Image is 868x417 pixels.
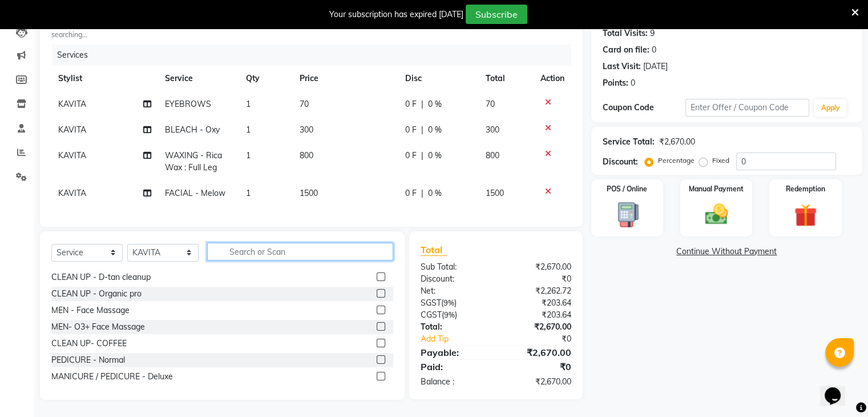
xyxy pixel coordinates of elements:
div: Last Visit: [603,61,641,73]
div: ₹2,670.00 [496,346,580,359]
div: [DATE] [643,61,668,73]
span: | [421,187,423,199]
span: 9% [443,298,454,307]
div: Payable: [412,346,496,359]
span: 800 [486,150,499,161]
div: Total Visits: [603,27,648,39]
span: | [421,98,423,110]
span: EYEBROWS [165,99,211,109]
span: CGST [421,310,442,320]
span: 800 [300,150,313,161]
th: Service [158,66,239,91]
div: ( ) [412,309,496,321]
label: Redemption [786,184,825,194]
div: MEN - Face Massage [51,304,130,316]
span: 0 % [428,187,442,199]
div: CLEAN UP - Organic pro [51,288,142,300]
th: Stylist [51,66,158,91]
div: ₹0 [496,360,580,374]
div: Your subscription has expired [DATE] [329,9,463,21]
span: KAVITA [58,188,86,198]
img: _pos-terminal.svg [608,201,645,228]
span: 70 [486,99,495,109]
div: Discount: [412,273,496,285]
input: Search or Scan [207,243,393,260]
iframe: chat widget [820,371,857,406]
span: KAVITA [58,150,86,161]
div: MANICURE / PEDICURE - Deluxe [51,371,173,383]
img: _gift.svg [787,201,824,230]
div: ( ) [412,297,496,309]
div: Total: [412,321,496,333]
div: ₹203.64 [496,297,580,309]
span: KAVITA [58,99,86,109]
span: 1 [246,99,251,109]
span: WAXING - Rica Wax : Full Leg [165,150,222,173]
div: 0 [631,77,635,89]
div: Service Total: [603,136,655,148]
div: ₹2,670.00 [496,321,580,333]
div: Coupon Code [603,102,685,114]
div: 0 [652,44,656,56]
th: Qty [239,66,293,91]
span: 0 % [428,98,442,110]
span: 0 F [405,150,417,162]
a: Continue Without Payment [594,246,860,258]
small: searching... [51,30,258,40]
label: Fixed [712,155,729,166]
div: ₹2,670.00 [496,376,580,388]
div: Services [53,45,580,66]
span: Total [421,244,447,256]
span: 300 [300,125,313,135]
span: | [421,124,423,136]
button: Subscribe [466,5,527,24]
th: Disc [398,66,479,91]
div: ₹2,262.72 [496,285,580,297]
div: Points: [603,77,628,89]
span: 0 % [428,150,442,162]
span: 1 [246,188,251,198]
th: Total [479,66,534,91]
span: 1 [246,150,251,161]
img: _cash.svg [698,201,735,227]
span: 0 F [405,187,417,199]
span: 300 [486,125,499,135]
div: ₹2,670.00 [659,136,695,148]
span: 1500 [486,188,504,198]
span: 0 % [428,124,442,136]
div: ₹203.64 [496,309,580,321]
label: POS / Online [607,184,647,194]
div: Paid: [412,360,496,374]
div: Sub Total: [412,261,496,273]
span: 0 F [405,124,417,136]
div: 9 [650,27,655,39]
label: Percentage [658,155,695,166]
div: ₹0 [496,273,580,285]
span: 1500 [300,188,318,198]
div: PEDICURE - Normal [51,354,125,366]
input: Enter Offer / Coupon Code [685,99,810,117]
div: CLEAN UP- COFFEE [51,338,127,350]
div: Card on file: [603,44,649,56]
div: MEN- O3+ Face Massage [51,321,145,333]
div: ₹0 [510,333,579,345]
div: Net: [412,285,496,297]
span: SGST [421,298,441,308]
label: Manual Payment [689,184,744,194]
button: Apply [814,99,846,117]
span: FACIAL - Melow [165,188,225,198]
a: Add Tip [412,333,510,345]
span: 9% [444,310,455,319]
span: KAVITA [58,125,86,135]
div: CLEAN UP - D-tan cleanup [51,271,151,283]
span: 1 [246,125,251,135]
div: Balance : [412,376,496,388]
span: BLEACH - Oxy [165,125,220,135]
span: 70 [300,99,309,109]
th: Price [293,66,398,91]
div: Discount: [603,156,638,168]
th: Action [534,66,571,91]
span: | [421,150,423,162]
span: 0 F [405,98,417,110]
div: ₹2,670.00 [496,261,580,273]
